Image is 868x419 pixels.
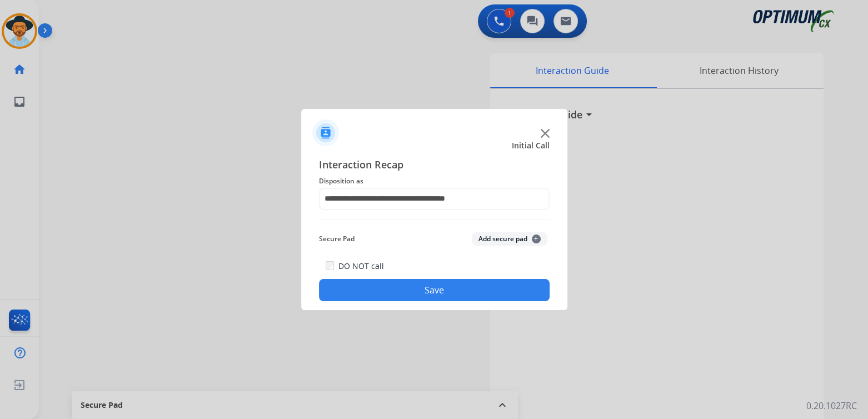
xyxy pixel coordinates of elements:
img: contact-recap-line.svg [319,219,550,220]
button: Save [319,279,550,301]
span: Secure Pad [319,232,355,246]
span: Initial Call [512,140,550,151]
p: 0.20.1027RC [806,399,857,412]
span: Disposition as [319,174,550,188]
button: Add secure pad+ [472,232,547,246]
span: + [532,235,541,243]
span: Interaction Recap [319,157,550,174]
label: DO NOT call [338,261,384,272]
img: contactIcon [312,119,339,146]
